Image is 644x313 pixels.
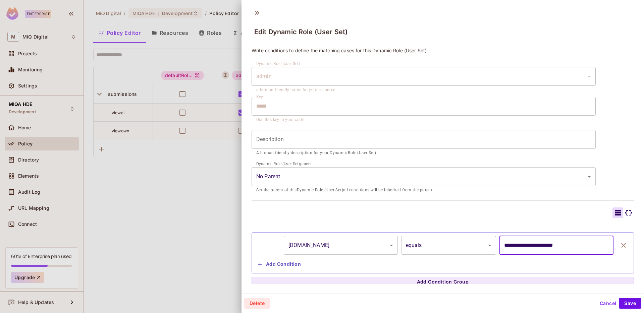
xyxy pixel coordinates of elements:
div: equals [401,236,496,255]
p: a human-friendly name for your resource [256,87,591,93]
p: Set the parent of this Dynamic Role (User Set) all conditions will be inherited from the parent [256,187,591,194]
label: Dynamic Role (User Set) parent [256,161,312,167]
button: Cancel [597,298,619,309]
span: Edit Dynamic Role (User Set) [254,28,347,36]
p: Use this key in your code. [256,117,591,123]
button: Add Condition [255,259,304,270]
div: [DOMAIN_NAME] [284,236,398,255]
div: Without label [252,167,596,186]
p: Write conditions to define the matching cases for this Dynamic Role (User Set) [252,47,634,54]
label: Dynamic Role (User Set) [256,61,300,66]
button: Save [619,298,641,309]
button: Delete [244,298,270,309]
div: Without label [252,67,596,86]
p: A human-friendly description for your Dynamic Role (User Set) [256,150,591,156]
button: Add Condition Group [252,277,634,288]
label: Key [256,94,263,100]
